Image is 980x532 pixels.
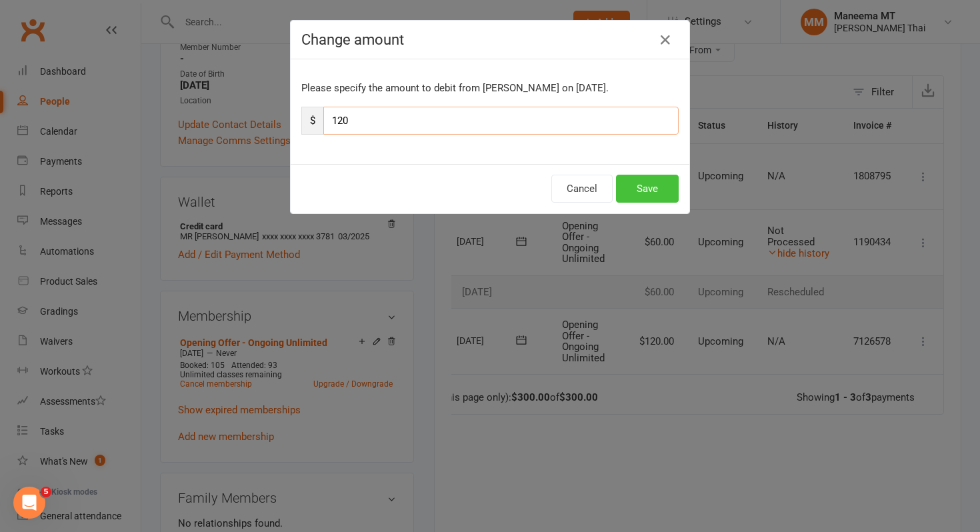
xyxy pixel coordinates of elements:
h4: Change amount [301,31,679,48]
button: Save [616,175,679,203]
p: Please specify the amount to debit from [PERSON_NAME] on [DATE]. [301,80,679,96]
button: Cancel [551,175,613,203]
iframe: Intercom live chat [13,487,45,519]
button: Close [655,29,676,51]
span: 5 [41,487,51,497]
span: $ [301,107,323,135]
